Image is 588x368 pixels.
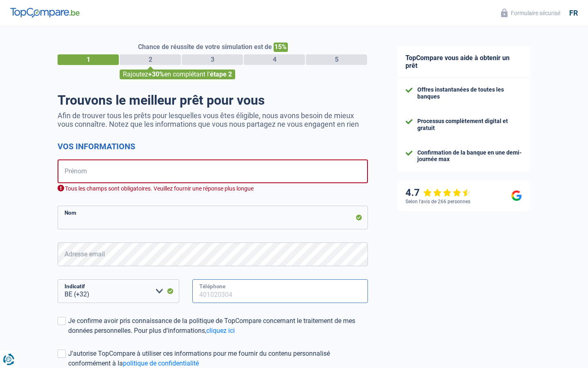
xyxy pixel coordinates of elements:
[10,8,80,18] img: TopCompare Logo
[182,54,243,65] div: 3
[192,279,368,303] input: 401020304
[120,54,181,65] div: 2
[306,54,367,65] div: 5
[120,70,235,79] div: Rajoutez en complétant l'
[58,92,368,108] h1: Trouvons le meilleur prêt pour vous
[417,149,522,163] div: Confirmation de la banque en une demi-journée max
[397,46,530,78] div: TopCompare vous aide à obtenir un prêt
[244,54,305,65] div: 4
[123,359,199,367] a: politique de confidentialité
[206,327,235,334] a: cliquez ici
[68,316,368,336] div: Je confirme avoir pris connaissance de la politique de TopCompare concernant le traitement de mes...
[58,141,368,151] h2: Vos informations
[210,70,232,78] span: étape 2
[417,86,522,100] div: Offres instantanées de toutes les banques
[496,6,565,20] button: Formulaire sécurisé
[58,111,368,128] p: Afin de trouver tous les prêts pour lesquelles vous êtes éligible, nous avons besoin de mieux vou...
[417,118,522,132] div: Processus complètement digital et gratuit
[58,185,368,193] div: Tous les champs sont obligatoires. Veuillez fournir une réponse plus longue
[569,9,578,18] div: fr
[274,43,288,52] span: 15%
[148,70,164,78] span: +30%
[405,199,470,204] div: Selon l’avis de 266 personnes
[405,187,471,199] div: 4.7
[58,54,119,65] div: 1
[138,43,272,51] span: Chance de réussite de votre simulation est de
